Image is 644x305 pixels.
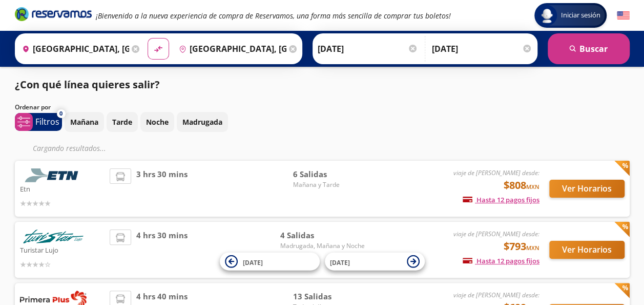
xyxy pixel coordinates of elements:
[548,33,630,64] button: Buscar
[146,117,169,127] p: Noche
[504,178,539,193] span: $808
[463,195,539,204] span: Hasta 12 pagos fijos
[243,258,263,266] span: [DATE]
[526,244,539,252] small: MXN
[18,36,130,62] input: Buscar Origen
[96,11,451,21] em: ¡Bienvenido a la nueva experiencia de compra de Reservamos, una forma más sencilla de comprar tus...
[140,112,174,132] button: Noche
[453,291,539,299] em: viaje de [PERSON_NAME] desde:
[617,9,630,22] button: English
[107,112,138,132] button: Tarde
[33,143,106,153] em: Cargando resultados ...
[136,230,188,270] span: 4 hrs 30 mins
[35,116,59,128] p: Filtros
[177,112,228,132] button: Madrugada
[20,182,105,195] p: Etn
[15,113,62,131] button: 0Filtros
[70,117,98,127] p: Mañana
[15,6,92,25] a: Brand Logo
[280,230,364,241] span: 4 Salidas
[453,230,539,238] em: viaje de [PERSON_NAME] desde:
[175,36,286,62] input: Buscar Destino
[20,243,105,256] p: Turistar Lujo
[112,117,132,127] p: Tarde
[59,109,63,118] span: 0
[20,230,87,243] img: Turistar Lujo
[20,168,87,182] img: Etn
[318,36,418,62] input: Elegir Fecha
[280,241,364,251] span: Madrugada, Mañana y Noche
[504,239,539,254] span: $793
[15,103,51,112] p: Ordenar por
[325,253,425,271] button: [DATE]
[330,258,350,266] span: [DATE]
[549,180,625,198] button: Ver Horarios
[463,256,539,265] span: Hasta 12 pagos fijos
[432,36,532,62] input: Opcional
[293,180,364,189] span: Mañana y Tarde
[136,168,188,209] span: 3 hrs 30 mins
[15,6,92,22] i: Brand Logo
[15,77,160,92] p: ¿Con qué línea quieres salir?
[293,291,364,302] span: 13 Salidas
[182,117,222,127] p: Madrugada
[453,168,539,177] em: viaje de [PERSON_NAME] desde:
[293,168,364,180] span: 6 Salidas
[549,241,625,259] button: Ver Horarios
[526,183,539,190] small: MXN
[557,10,605,21] span: Iniciar sesión
[65,112,104,132] button: Mañana
[220,253,320,271] button: [DATE]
